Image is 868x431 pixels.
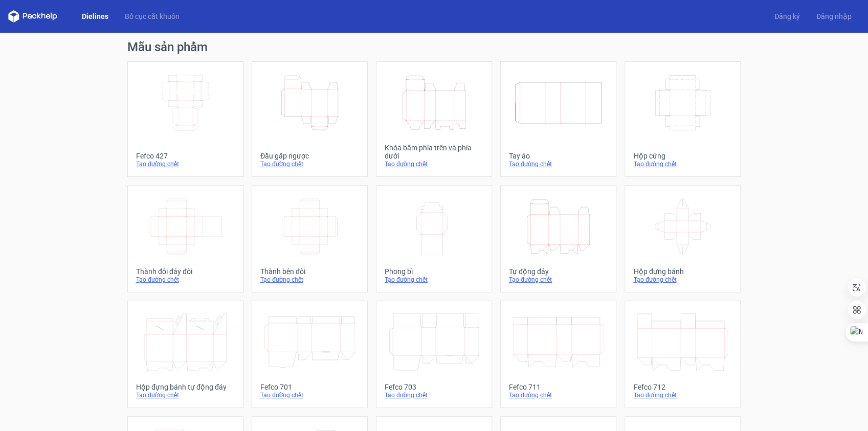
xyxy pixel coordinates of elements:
[127,40,208,54] font: Mẫu sản phẩm
[385,276,428,283] font: Tạo đường chết
[500,185,616,292] a: Tự động đáyTạo đường chết
[252,185,368,292] a: Thành bên đôiTạo đường chết
[633,161,676,168] font: Tạo đường chết
[625,61,741,177] a: Hộp cứngTạo đường chết
[74,11,117,21] a: Dielines
[136,392,179,399] font: Tạo đường chết
[82,12,108,20] font: Dielines
[509,383,541,391] font: Fefco 711
[385,267,413,276] font: Phong bì
[633,392,676,399] font: Tạo đường chết
[260,161,303,168] font: Tạo đường chết
[260,267,305,276] font: Thành bên đôi
[127,185,243,292] a: Thành đôi đáy đôiTạo đường chết
[625,301,741,408] a: Fefco 712Tạo đường chết
[252,301,368,408] a: Fefco 701Tạo đường chết
[260,152,309,160] font: Đầu gấp ngược
[385,383,416,391] font: Fefco 703
[509,276,552,283] font: Tạo đường chết
[633,152,665,160] font: Hộp cứng
[500,301,616,408] a: Fefco 711Tạo đường chết
[136,276,179,283] font: Tạo đường chết
[260,383,292,391] font: Fefco 701
[127,61,243,177] a: Fefco 427Tạo đường chết
[385,392,428,399] font: Tạo đường chết
[260,276,303,283] font: Tạo đường chết
[816,12,852,20] font: Đăng nhập
[633,267,683,276] font: Hộp đựng bánh
[376,185,492,292] a: Phong bìTạo đường chết
[625,185,741,292] a: Hộp đựng bánhTạo đường chết
[127,301,243,408] a: Hộp đựng bánh tự động đáyTạo đường chết
[500,61,616,177] a: Tay áoTạo đường chết
[260,392,303,399] font: Tạo đường chết
[376,301,492,408] a: Fefco 703Tạo đường chết
[117,11,188,21] a: Bố cục cắt khuôn
[509,152,530,160] font: Tay áo
[136,267,192,276] font: Thành đôi đáy đôi
[633,276,676,283] font: Tạo đường chết
[509,267,549,276] font: Tự động đáy
[136,152,168,160] font: Fefco 427
[376,61,492,177] a: Khóa bấm phía trên và phía dướiTạo đường chết
[509,392,552,399] font: Tạo đường chết
[774,12,800,20] font: Đăng ký
[385,144,472,160] font: Khóa bấm phía trên và phía dưới
[136,161,179,168] font: Tạo đường chết
[385,161,428,168] font: Tạo đường chết
[136,383,227,391] font: Hộp đựng bánh tự động đáy
[125,12,180,20] font: Bố cục cắt khuôn
[252,61,368,177] a: Đầu gấp ngượcTạo đường chết
[509,161,552,168] font: Tạo đường chết
[766,11,808,21] a: Đăng ký
[808,11,860,21] a: Đăng nhập
[633,383,665,391] font: Fefco 712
